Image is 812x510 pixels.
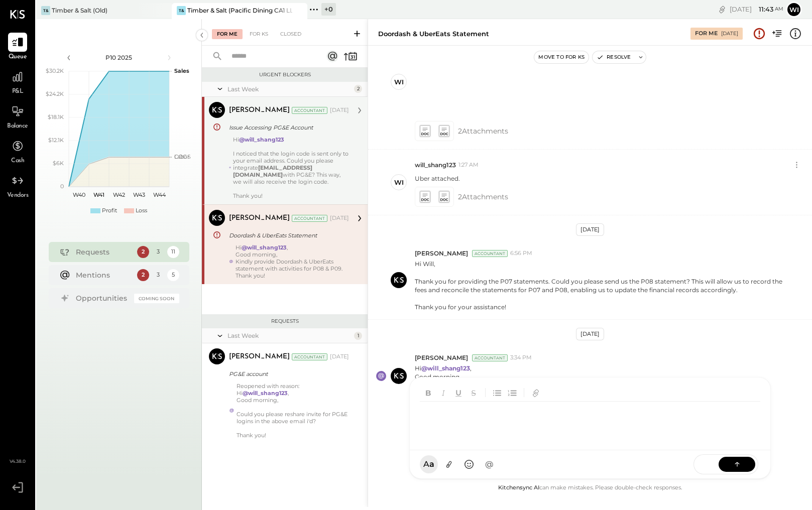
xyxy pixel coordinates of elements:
[48,113,64,120] text: $18.1K
[330,214,349,222] div: [DATE]
[239,136,284,143] strong: @will_shang123
[152,246,164,258] div: 3
[1,171,35,200] a: Vendors
[137,269,149,281] div: 2
[229,105,290,115] div: [PERSON_NAME]
[53,160,64,167] text: $6K
[177,6,186,15] div: T&
[1,33,35,62] a: Queue
[275,29,306,39] div: Closed
[113,191,125,198] text: W42
[227,85,352,93] div: Last Week
[237,411,349,425] div: Could you please reshare invite for PG&E logins in the above email i'd?
[46,90,64,97] text: $24.2K
[76,53,162,62] div: P10 2025
[52,6,107,15] div: Timber & Salt (Old)
[46,67,64,74] text: $30.2K
[133,191,145,198] text: W43
[694,452,719,477] span: SEND
[394,77,404,87] div: wi
[76,270,132,280] div: Mentions
[233,164,312,178] strong: [EMAIL_ADDRESS][DOMAIN_NAME]
[730,5,783,14] div: [DATE]
[415,161,456,169] span: will_shang123
[458,161,479,169] span: 1:27 AM
[429,459,434,469] span: a
[422,386,435,400] button: Bold
[321,3,336,16] div: + 0
[48,137,64,144] text: $12.1K
[354,85,362,93] div: 2
[41,6,50,15] div: T&
[237,382,349,439] div: Reopened with reason: Hi ,
[415,249,468,258] span: [PERSON_NAME]
[529,386,542,400] button: Add URL
[93,191,104,198] text: W41
[76,247,132,257] div: Requests
[229,369,346,379] div: PG&E account
[243,390,288,397] strong: @will_shang123
[491,386,504,400] button: Unordered List
[480,455,498,473] button: @
[534,51,589,63] button: Move to for ks
[233,136,349,199] div: Hi I noticed that the login code is sent only to your email address. Could you please integrate w...
[576,223,604,236] div: [DATE]
[472,354,508,361] div: Accountant
[721,30,738,37] div: [DATE]
[506,386,519,400] button: Ordered List
[12,87,24,96] span: P&L
[421,364,470,372] strong: @will_shang123
[394,178,404,187] div: wi
[330,353,349,361] div: [DATE]
[207,71,363,78] div: Urgent Blockers
[152,269,164,281] div: 3
[174,153,189,160] text: Labor
[7,122,28,131] span: Balance
[1,137,35,166] a: Cash
[452,386,465,400] button: Underline
[11,157,24,166] span: Cash
[137,246,149,258] div: 2
[420,455,438,473] button: Aa
[593,51,635,63] button: Resolve
[229,122,346,133] div: Issue Accessing PG&E Account
[212,29,243,39] div: For Me
[167,269,179,281] div: 5
[236,258,349,279] div: Kindly provide Doordash & UberEats statement with activities for P08 & P09. Thank you!
[237,397,349,404] div: Good morning,
[1,102,35,131] a: Balance
[717,4,727,15] div: copy link
[1,67,35,96] a: P&L
[292,353,327,360] div: Accountant
[576,328,604,340] div: [DATE]
[485,459,494,469] span: @
[102,207,117,215] div: Profit
[292,107,327,114] div: Accountant
[153,191,166,198] text: W44
[207,318,363,325] div: Requests
[695,30,718,38] div: For Me
[472,250,508,257] div: Accountant
[242,244,287,251] strong: @will_shang123
[229,230,346,240] div: Doordash & UberEats Statement
[237,432,349,439] div: Thank you!
[458,187,508,207] span: 2 Attachment s
[330,106,349,114] div: [DATE]
[378,29,489,39] div: Doordash & UberEats Statement
[187,6,292,15] div: Timber & Salt (Pacific Dining CA1 LLC)
[167,246,179,258] div: 11
[510,354,532,362] span: 3:34 PM
[467,386,480,400] button: Strikethrough
[236,251,349,258] div: Good morning,
[354,332,362,340] div: 1
[292,215,327,222] div: Accountant
[60,183,64,190] text: 0
[415,353,468,362] span: [PERSON_NAME]
[72,191,85,198] text: W40
[510,249,532,258] span: 6:56 PM
[437,386,450,400] button: Italic
[174,153,191,160] text: COGS
[245,29,273,39] div: For KS
[415,174,460,183] p: Uber attached.
[174,67,189,74] text: Sales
